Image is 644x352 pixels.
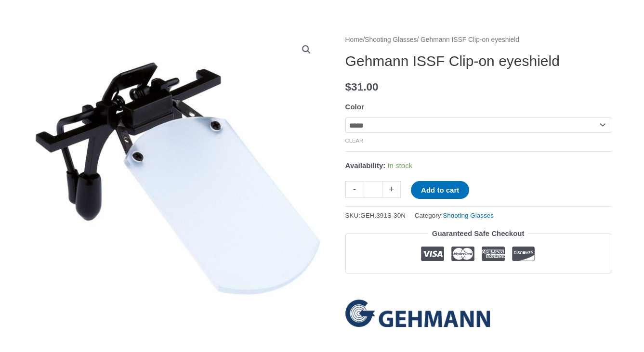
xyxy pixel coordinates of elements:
[387,161,412,169] span: In stock
[345,81,352,93] span: $
[345,181,364,198] a: -
[345,36,363,43] a: Home
[345,138,364,143] a: Clear options
[415,209,494,222] span: Category:
[364,181,382,198] input: Product quantity
[345,161,386,169] span: Availability:
[345,81,379,93] bdi: 31.00
[360,212,406,219] span: GEH.391S-30N
[345,209,406,222] span: SKU:
[345,34,611,46] nav: Breadcrumb
[443,212,494,219] a: Shooting Glasses
[298,41,315,58] a: View full-screen image gallery
[345,281,611,292] iframe: Customer reviews powered by Trustpilot
[411,181,469,199] button: Add to cart
[382,181,401,198] a: +
[33,34,322,323] img: 391-30n_1920x1920
[345,103,364,111] label: Color
[365,36,417,43] a: Shooting Glasses
[428,227,528,240] legend: Guaranteed Safe Checkout
[345,300,490,327] a: Gehmann
[345,52,611,70] h1: Gehmann ISSF Clip-on eyeshield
